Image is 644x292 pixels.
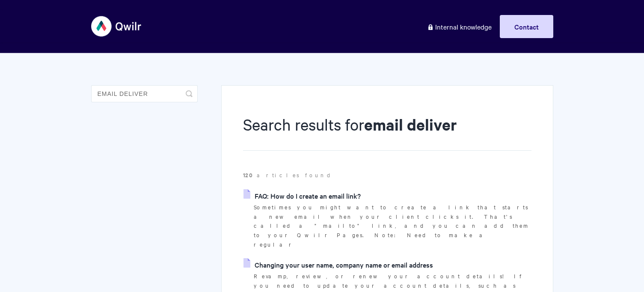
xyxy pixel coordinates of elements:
h1: Search results for [243,113,531,151]
a: Internal knowledge [421,15,498,38]
a: Changing your user name, company name or email address [243,258,433,271]
p: Sometimes you might want to create a link that starts a new email when your client clicks it. Tha... [254,203,531,249]
a: FAQ: How do I create an email link? [243,189,361,202]
input: Search [91,85,198,102]
strong: email deliver [364,114,457,135]
strong: 120 [243,171,257,179]
p: articles found [243,170,531,180]
img: Qwilr Help Center [91,10,142,42]
a: Contact [500,15,553,38]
